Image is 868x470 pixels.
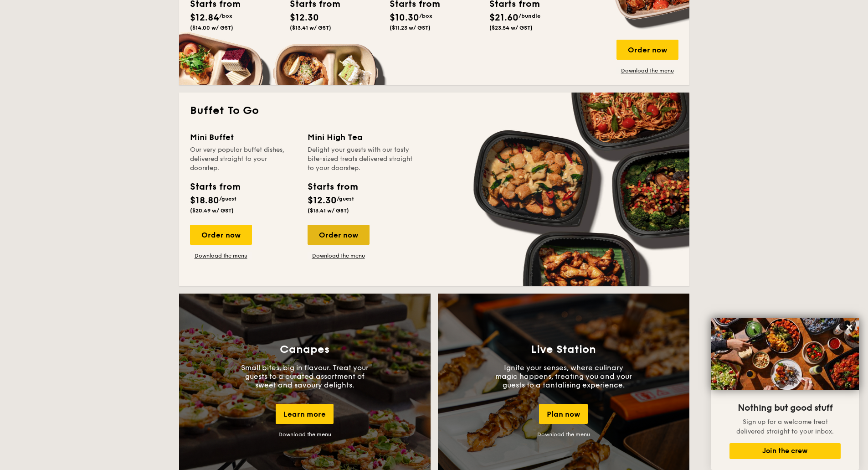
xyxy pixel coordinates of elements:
[308,195,337,206] span: $12.30
[308,207,349,214] span: ($13.41 w/ GST)
[531,343,596,356] h3: Live Station
[190,103,678,118] h2: Buffet To Go
[190,207,234,214] span: ($20.49 w/ GST)
[390,25,431,31] span: ($11.23 w/ GST)
[495,363,632,389] p: Ignite your senses, where culinary magic happens, treating you and your guests to a tantalising e...
[711,318,859,390] img: DSC07876-Edit02-Large.jpeg
[190,252,252,259] a: Download the menu
[280,343,329,356] h3: Canapes
[729,443,841,459] button: Join the crew
[308,145,414,173] div: Delight your guests with our tasty bite-sized treats delivered straight to your doorstep.
[308,252,370,259] a: Download the menu
[219,196,236,202] span: /guest
[308,225,370,245] div: Order now
[539,404,588,424] div: Plan now
[219,13,232,19] span: /box
[190,12,219,23] span: $12.84
[537,431,590,438] a: Download the menu
[738,403,832,413] span: Nothing but good stuff
[190,145,297,173] div: Our very popular buffet dishes, delivered straight to your doorstep.
[236,363,373,389] p: Small bites, big in flavour. Treat your guests to a curated assortment of sweet and savoury delig...
[489,12,519,23] span: $21.60
[190,131,297,144] div: Mini Buffet
[616,40,678,60] div: Order now
[190,25,233,31] span: ($14.00 w/ GST)
[308,131,414,144] div: Mini High Tea
[278,431,331,438] a: Download the menu
[842,320,857,335] button: Close
[419,13,432,19] span: /box
[616,67,678,74] a: Download the menu
[337,196,354,202] span: /guest
[190,225,252,245] div: Order now
[276,404,334,424] div: Learn more
[308,180,357,194] div: Starts from
[736,418,834,435] span: Sign up for a welcome treat delivered straight to your inbox.
[290,12,319,23] span: $12.30
[489,25,533,31] span: ($23.54 w/ GST)
[519,13,540,19] span: /bundle
[290,25,331,31] span: ($13.41 w/ GST)
[190,180,240,194] div: Starts from
[190,195,219,206] span: $18.80
[390,12,419,23] span: $10.30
